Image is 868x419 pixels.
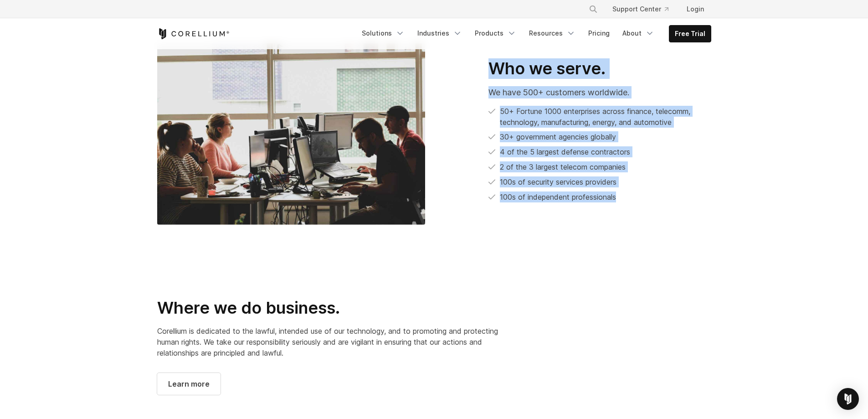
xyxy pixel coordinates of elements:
[157,326,498,357] span: Corellium is dedicated to the lawful, intended use of our technology, and to promoting and protec...
[524,25,581,41] a: Resources
[679,1,711,17] a: Login
[488,191,711,203] li: 100s of independent professionals
[356,25,711,42] div: Navigation Menu
[837,388,859,410] div: Open Intercom Messenger
[412,25,467,41] a: Industries
[605,1,676,17] a: Support Center
[356,25,410,41] a: Solutions
[469,25,522,41] a: Products
[157,28,230,39] a: Corellium Home
[488,131,711,143] li: 30+ government agencies globally
[488,176,711,188] li: 100s of security services providers
[488,106,711,128] li: 50+ Fortune 1000 enterprises across finance, telecomm, technology, manufacturing, energy, and aut...
[157,373,221,395] a: Learn more
[488,58,711,79] h2: Who we serve.
[488,161,711,173] li: 2 of the 3 largest telecom companies
[583,25,615,41] a: Pricing
[157,298,522,318] h2: Where we do business.
[617,25,660,41] a: About
[578,1,711,17] div: Navigation Menu
[488,146,711,158] li: 4 of the 5 largest defense contractors
[488,86,711,98] p: We have 500+ customers worldwide.
[168,378,210,389] span: Learn more
[585,1,601,17] button: Search
[669,26,711,42] a: Free Trial
[157,43,425,225] img: CORE_Customers-Worldwide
